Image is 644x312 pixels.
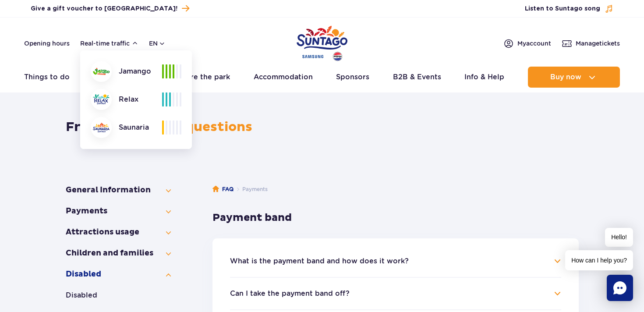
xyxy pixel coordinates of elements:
h3: Payment band [212,211,579,224]
div: Relax [91,89,162,110]
button: Listen to Suntago song [525,4,613,13]
li: Payments [234,185,268,194]
button: What is the payment band and how does it work? [230,257,409,265]
button: Can I take the payment band off? [230,290,350,298]
div: Saunaria [91,117,162,138]
a: Sponsors [336,67,369,88]
a: Things to do [24,67,70,88]
a: Opening hours [24,39,70,48]
span: Hello! [605,228,633,247]
button: Payments [66,206,171,216]
a: Park of Poland [297,22,347,62]
span: Give a gift voucher to [GEOGRAPHIC_DATA]! [31,4,177,13]
a: Give a gift voucher to [GEOGRAPHIC_DATA]! [31,3,189,14]
div: Chat [607,275,633,301]
span: My account [517,39,551,48]
div: Jamango [91,61,162,82]
a: Explore the park [170,67,230,88]
a: Managetickets [562,38,620,49]
button: Disabled [66,290,171,301]
button: Real-time traffic [80,40,138,47]
a: FAQ [212,185,234,194]
button: Disabled [66,269,171,280]
span: Buy now [550,73,581,81]
button: Attractions usage [66,227,171,238]
a: Myaccount [503,38,551,49]
button: General Information [66,185,171,195]
button: Children and families [66,248,171,259]
button: Buy now [528,67,620,88]
span: Listen to Suntago song [525,4,600,13]
h1: Frequently asked [66,119,579,135]
a: B2B & Events [393,67,441,88]
a: Accommodation [254,67,313,88]
span: Manage tickets [576,39,620,48]
button: en [149,39,166,48]
span: questions [185,119,252,135]
span: How can I help you? [565,250,633,270]
a: Info & Help [464,67,504,88]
